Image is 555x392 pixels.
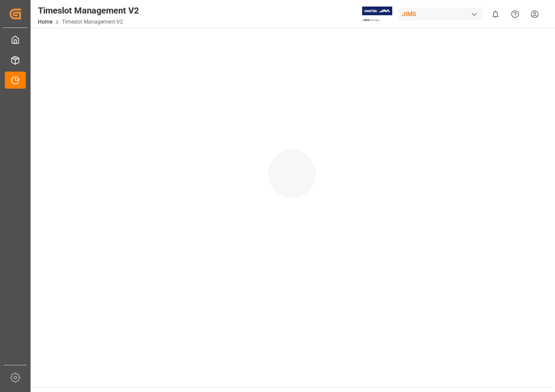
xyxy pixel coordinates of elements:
button: Help Center [505,4,525,24]
a: Home [38,19,52,25]
img: Exertis%20JAM%20-%20Email%20Logo.jpg_1722504956.jpg [362,7,392,22]
button: JIMS [398,6,486,22]
div: JIMS [398,8,482,21]
div: Timeslot Management V2 [38,4,139,17]
button: show 0 new notifications [486,4,505,24]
